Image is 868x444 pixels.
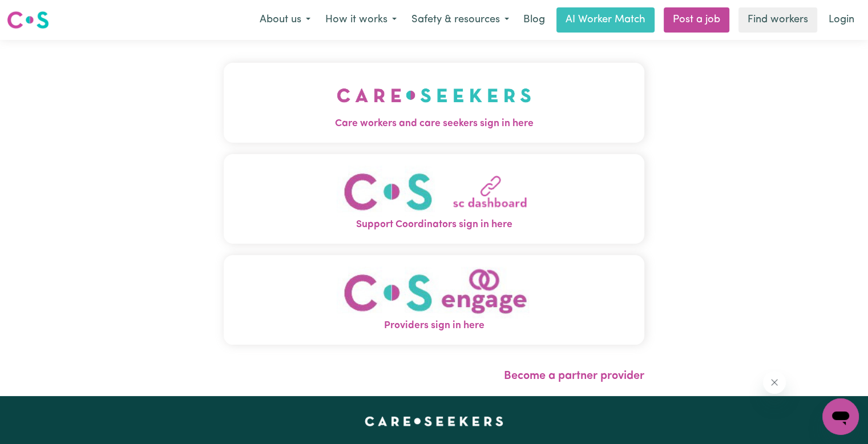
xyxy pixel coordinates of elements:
[763,371,786,394] iframe: Close message
[224,116,644,131] span: Care workers and care seekers sign in here
[516,7,552,33] a: Blog
[504,370,644,382] a: Become a partner provider
[224,318,644,333] span: Providers sign in here
[738,7,817,33] a: Find workers
[224,255,644,345] button: Providers sign in here
[7,10,49,30] img: Careseekers logo
[224,154,644,244] button: Support Coordinators sign in here
[318,8,404,32] button: How it works
[822,7,861,33] a: Login
[7,8,69,17] span: Need any help?
[664,7,729,33] a: Post a job
[404,8,516,32] button: Safety & resources
[224,63,644,143] button: Care workers and care seekers sign in here
[822,398,859,435] iframe: Button to launch messaging window
[224,217,644,232] span: Support Coordinators sign in here
[252,8,318,32] button: About us
[7,7,49,33] a: Careseekers logo
[365,417,503,426] a: Careseekers home page
[556,7,655,33] a: AI Worker Match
